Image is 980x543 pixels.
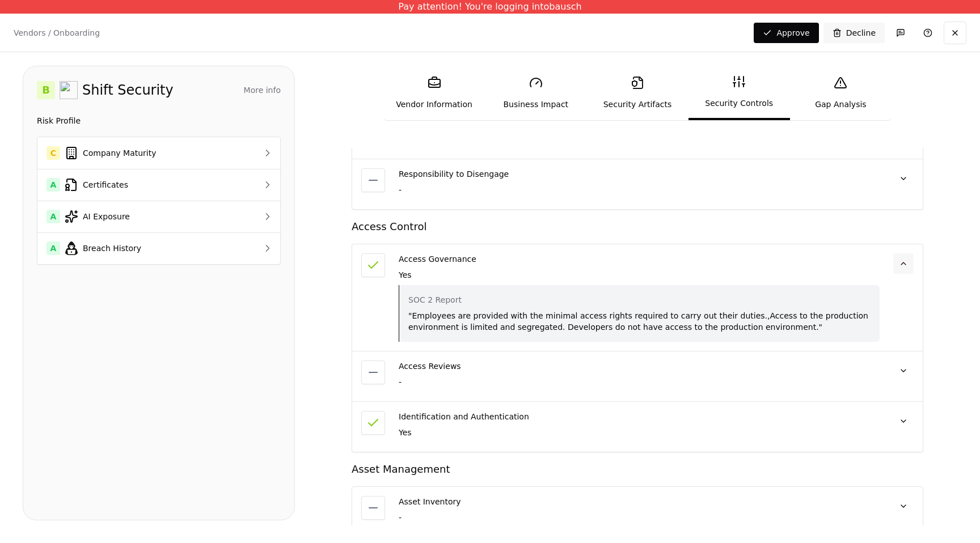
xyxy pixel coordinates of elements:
[399,427,880,438] div: Yes
[352,219,923,235] div: Access Control
[408,310,871,333] div: "Employees are provided with the minimal access rights required to carry out their duties.,Access...
[823,23,885,43] button: Decline
[399,411,880,422] div: Identification and Authentication
[383,67,485,119] a: Vendor Information
[408,294,871,306] div: SOC 2 Report
[399,376,880,388] div: -
[399,496,880,507] div: Asset Inventory
[14,27,100,39] p: Vendors / Onboarding
[82,81,174,99] div: Shift Security
[47,146,60,160] div: C
[586,67,688,119] a: Security Artifacts
[47,146,231,160] div: Company Maturity
[37,81,55,99] div: B
[399,168,880,180] div: Responsibility to Disengage
[47,210,231,223] div: AI Exposure
[790,67,892,119] a: Gap Analysis
[47,178,60,192] div: A
[352,461,923,477] div: Asset Management
[688,66,790,120] a: Security Controls
[754,23,818,43] button: Approve
[47,241,231,255] div: Breach History
[47,241,60,255] div: A
[399,360,880,372] div: Access Reviews
[399,512,880,523] div: -
[47,210,60,223] div: A
[37,114,281,128] div: Risk Profile
[47,178,231,192] div: Certificates
[60,81,78,99] img: Shift Security
[399,184,880,196] div: -
[399,253,880,265] div: Access Governance
[485,67,586,119] a: Business Impact
[399,269,880,281] div: Yes
[244,80,281,100] button: More info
